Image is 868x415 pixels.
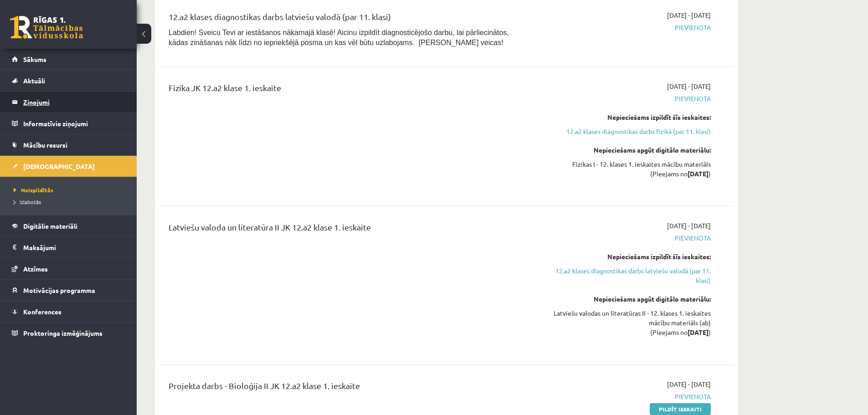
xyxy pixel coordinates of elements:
[14,186,53,194] span: Neizpildītās
[23,141,67,149] span: Mācību resursi
[667,82,711,91] span: [DATE] - [DATE]
[14,198,128,206] a: Izlabotās
[169,379,525,396] div: Projekta darbs - Bioloģija II JK 12.a2 klase 1. ieskaite
[23,265,48,273] span: Atzīmes
[539,294,711,304] div: Nepieciešams apgūt digitālo materiālu:
[169,10,525,27] div: 12.a2 klases diagnostikas darbs latviešu valodā (par 11. klasi)
[10,16,83,39] a: Rīgas 1. Tālmācības vidusskola
[650,403,711,415] a: Pildīt ieskaiti
[539,94,711,103] span: Pievienota
[14,186,128,194] a: Neizpildītās
[539,233,711,243] span: Pievienota
[12,113,125,134] a: Informatīvie ziņojumi
[12,134,125,155] a: Mācību resursi
[23,222,77,230] span: Digitālie materiāli
[169,82,525,98] div: Fizika JK 12.a2 klase 1. ieskaite
[12,70,125,91] a: Aktuāli
[23,329,103,337] span: Proktoringa izmēģinājums
[539,113,711,122] div: Nepieciešams izpildīt šīs ieskaites:
[539,252,711,261] div: Nepieciešams izpildīt šīs ieskaites:
[23,92,125,113] legend: Ziņojumi
[539,145,711,155] div: Nepieciešams apgūt digitālo materiālu:
[539,266,711,285] a: 12.a2 klases diagnostikas darbs latviešu valodā (par 11. klasi)
[12,301,125,322] a: Konferences
[23,286,95,294] span: Motivācijas programma
[12,49,125,70] a: Sākums
[23,77,45,85] span: Aktuāli
[12,280,125,301] a: Motivācijas programma
[12,156,125,177] a: [DEMOGRAPHIC_DATA]
[539,308,711,337] div: Latviešu valodas un literatūras II - 12. klases 1. ieskaites mācību materiāls (ab) (Pieejams no )
[23,55,46,63] span: Sākums
[12,215,125,236] a: Digitālie materiāli
[169,29,509,46] span: Labdien! Sveicu Tevi ar iestāšanos nākamajā klasē! Aicinu izpildīt diagnosticējošo darbu, lai pār...
[539,23,711,32] span: Pievienota
[12,237,125,258] a: Maksājumi
[539,159,711,179] div: Fizikas I - 12. klases 1. ieskaites mācību materiāls (Pieejams no )
[23,162,95,170] span: [DEMOGRAPHIC_DATA]
[688,328,709,336] strong: [DATE]
[667,379,711,389] span: [DATE] - [DATE]
[169,221,525,238] div: Latviešu valoda un literatūra II JK 12.a2 klase 1. ieskaite
[667,10,711,20] span: [DATE] - [DATE]
[539,127,711,136] a: 12.a2 klases diagnostikas darbs fizikā (par 11. klasi)
[12,258,125,279] a: Atzīmes
[23,237,125,258] legend: Maksājumi
[539,392,711,401] span: Pievienota
[12,323,125,343] a: Proktoringa izmēģinājums
[688,169,709,178] strong: [DATE]
[12,92,125,113] a: Ziņojumi
[667,221,711,231] span: [DATE] - [DATE]
[23,113,125,134] legend: Informatīvie ziņojumi
[14,198,41,205] span: Izlabotās
[23,307,62,316] span: Konferences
